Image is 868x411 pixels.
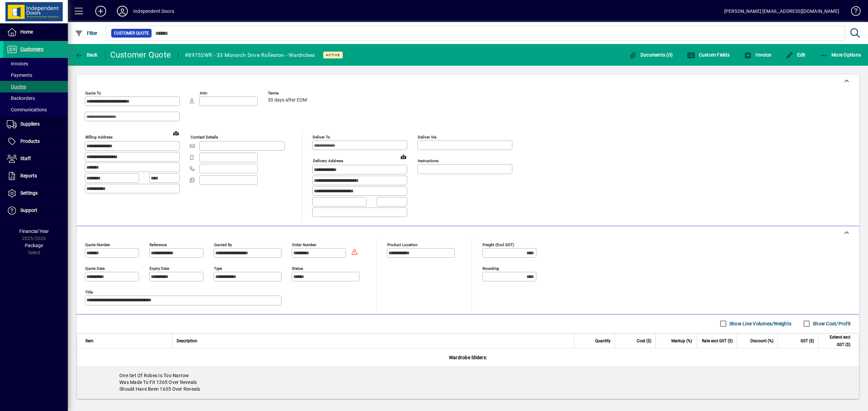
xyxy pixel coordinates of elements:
span: Extend excl GST ($) [823,333,850,348]
button: Back [73,49,99,61]
mat-label: Order number [292,242,316,247]
button: Custom Fields [685,49,731,61]
span: Terms [268,91,309,95]
a: Staff [3,150,68,167]
mat-label: Instructions [418,158,438,163]
span: Back [75,52,98,58]
mat-label: Type [214,266,222,271]
span: Financial Year [19,229,49,234]
span: Markup (%) [671,337,692,345]
span: Suppliers [20,121,40,127]
span: Item [85,337,94,345]
button: Profile [112,5,133,17]
mat-label: Quote date [85,266,105,271]
span: Quotes [7,84,26,89]
span: GST ($) [801,337,814,345]
mat-label: Reference [150,242,167,247]
a: Knowledge Base [846,1,860,23]
mat-label: Rounding [482,266,499,271]
a: Support [3,202,68,219]
button: More Options [818,49,863,61]
div: [PERSON_NAME] [EMAIL_ADDRESS][DOMAIN_NAME] [724,6,839,17]
app-page-header-button: Back [68,49,105,61]
a: Products [3,133,68,150]
span: Payments [7,72,32,78]
mat-label: Freight (excl GST) [482,242,514,247]
button: Documents (0) [627,49,674,61]
span: More Options [820,52,861,58]
a: Invoices [3,58,68,69]
div: Customer Quote [110,49,171,60]
button: Edit [784,49,807,61]
label: Show Line Volumes/Weights [728,320,791,327]
span: Products [20,138,40,144]
span: Filter [75,30,98,36]
span: Backorders [7,95,35,101]
span: Customers [20,46,43,52]
a: Settings [3,185,68,202]
span: Invoices [7,61,28,66]
span: Reports [20,173,37,178]
mat-label: Quoted by [214,242,232,247]
mat-label: Deliver via [418,135,436,139]
a: View on map [171,128,181,138]
a: Reports [3,168,68,185]
a: Home [3,24,68,41]
div: Wardrobe Sliders: [77,349,859,366]
mat-label: Quote number [85,242,110,247]
mat-label: Product location [387,242,417,247]
span: Staff [20,156,31,161]
label: Show Cost/Profit [811,320,851,327]
span: Package [25,243,43,248]
span: Edit [785,52,806,58]
span: Quantity [595,337,611,345]
div: One Set Of Robes Is Too Narrow Was Made To Fit 1365 Over Reveals Should Have Been 1635 Over Reveals [77,367,859,398]
span: 30 days after EOM [268,98,307,103]
span: Home [20,29,33,35]
span: Documents (0) [629,52,673,58]
mat-label: Title [85,289,93,294]
a: Quotes [3,81,68,92]
span: Custom Fields [687,52,730,58]
span: Customer Quote [114,30,149,37]
a: Communications [3,104,68,115]
span: Settings [20,190,38,196]
span: Discount (%) [750,337,773,345]
span: Rate excl GST ($) [702,337,733,345]
mat-label: Expiry date [150,266,169,271]
button: Invoice [742,49,773,61]
mat-label: Quote To [85,91,101,95]
span: Cost ($) [637,337,651,345]
mat-label: Attn [200,91,207,95]
a: View on map [398,151,409,162]
div: Independent Doors [133,6,174,17]
span: Description [177,337,197,345]
a: Backorders [3,92,68,104]
mat-label: Status [292,266,303,271]
span: Support [20,208,37,213]
button: Add [90,5,112,17]
div: #89752WR - 33 Monarch Drive Rolleston - Wardrobes [185,50,315,61]
button: Filter [73,27,99,39]
a: Payments [3,69,68,81]
span: Communications [7,107,47,112]
span: Invoice [744,52,771,58]
span: Active [326,53,340,57]
mat-label: Deliver To [313,135,330,139]
a: Suppliers [3,116,68,133]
